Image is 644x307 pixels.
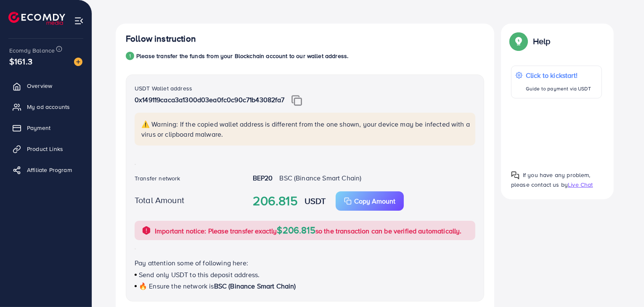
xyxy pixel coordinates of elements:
[608,269,638,301] iframe: Chat
[141,225,151,236] img: alert
[135,174,180,183] label: Transfer network
[9,46,55,55] span: Ecomdy Balance
[155,225,462,236] p: Important notice: Please transfer exactly so the transaction can be verified automatically.
[27,166,72,174] span: Affiliate Program
[6,77,85,94] a: Overview
[336,191,404,211] button: Copy Amount
[135,84,192,93] label: USDT Wallet address
[511,171,519,180] img: Popup guide
[6,98,85,115] a: My ad accounts
[279,173,361,183] span: BSC (Binance Smart Chain)
[511,171,591,189] span: If you have any problem, please contact us by
[277,223,315,236] span: $206.815
[8,12,65,25] img: logo
[135,270,475,280] p: Send only USDT to this deposit address.
[135,258,475,268] p: Pay attention some of following here:
[253,192,298,210] strong: 206.815
[568,180,593,189] span: Live Chat
[253,173,273,183] strong: BEP20
[305,195,326,207] strong: USDT
[6,161,85,178] a: Affiliate Program
[526,70,591,80] p: Click to kickstart!
[74,58,82,66] img: image
[214,281,296,291] span: BSC (Binance Smart Chain)
[135,95,475,106] p: 0x149119caca3a1300d03ea0fc0c90c71b43082fa7
[533,36,551,46] p: Help
[9,55,32,67] span: $161.3
[27,82,52,90] span: Overview
[135,194,184,206] label: Total Amount
[354,196,395,206] p: Copy Amount
[74,16,84,26] img: menu
[292,95,302,106] img: img
[526,84,591,94] p: Guide to payment via USDT
[27,124,50,132] span: Payment
[511,34,526,49] img: Popup guide
[126,34,196,44] h4: Follow instruction
[126,52,134,60] div: 1
[139,281,214,291] span: 🔥 Ensure the network is
[136,51,348,61] p: Please transfer the funds from your Blockchain account to our wallet address.
[6,119,85,136] a: Payment
[27,103,70,111] span: My ad accounts
[6,140,85,157] a: Product Links
[27,145,63,153] span: Product Links
[141,119,470,139] p: ⚠️ Warning: If the copied wallet address is different from the one shown, your device may be infe...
